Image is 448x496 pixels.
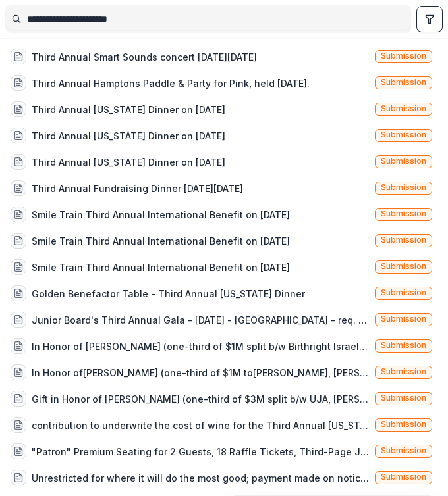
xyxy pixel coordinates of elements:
span: Submission [381,446,426,455]
span: Submission [381,314,426,324]
div: Smile Train Third Annual International Benefit on [DATE] [32,260,290,274]
span: Submission [381,472,426,482]
span: Submission [381,51,426,61]
span: Submission [381,78,426,87]
div: Golden Benefactor Table - Third Annual [US_STATE] Dinner [32,287,305,301]
span: Submission [381,420,426,429]
span: Submission [381,104,426,113]
div: Unrestricted for where it will do the most good; payment made on notice from IDEAL that it had ra... [32,471,370,485]
div: Third Annual [US_STATE] Dinner on [DATE] [32,103,225,116]
div: "Patron" Premium Seating for 2 Guests, 18 Raffle Tickets, Third-Page Journal Acknowledgment, Free... [32,445,370,459]
div: In Honor of[PERSON_NAME] (one-third of $1M to[PERSON_NAME], [PERSON_NAME] and Birthright Israel) [32,366,370,380]
span: Submission [381,157,426,166]
span: Submission [381,130,426,139]
div: Third Annual Smart Sounds concert [DATE][DATE] [32,50,257,64]
div: Third Annual Hamptons Paddle & Party for Pink, held [DATE]. [32,76,310,90]
div: contribution to underwrite the cost of wine for the Third Annual [US_STATE] dinner [32,418,370,432]
span: Submission [381,393,426,403]
div: Junior Board's Third Annual Gala - [DATE] - [GEOGRAPHIC_DATA] - req. from [PERSON_NAME] [32,313,370,327]
span: Submission [381,341,426,350]
button: toggle filters [416,6,443,32]
div: Third Annual [US_STATE] Dinner on [DATE] [32,155,225,169]
div: In Honor of [PERSON_NAME] (one-third of $1M split b/w Birthright Israel, UJA, [PERSON_NAME]) [32,339,370,353]
span: Submission [381,209,426,218]
span: Submission [381,262,426,271]
div: Third Annual [US_STATE] Dinner on [DATE] [32,129,225,143]
div: Gift in Honor of [PERSON_NAME] (one-third of $3M split b/w UJA, [PERSON_NAME], Birthright Israel) [32,392,370,406]
span: Submission [381,288,426,297]
span: Submission [381,236,426,245]
div: Smile Train Third Annual International Benefit on [DATE] [32,234,290,248]
div: Third Annual Fundraising Dinner [DATE][DATE] [32,182,243,195]
div: Smile Train Third Annual International Benefit on [DATE] [32,208,290,222]
span: Submission [381,183,426,192]
span: Submission [381,367,426,376]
